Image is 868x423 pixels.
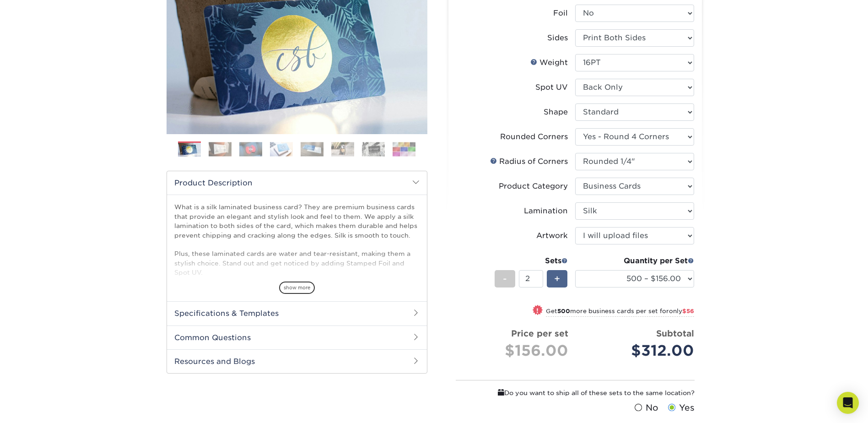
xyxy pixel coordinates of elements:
div: Quantity per Set [575,255,694,266]
img: Business Cards 06 [331,142,354,156]
div: $312.00 [582,340,694,362]
div: Open Intercom Messenger [837,392,859,414]
div: Radius of Corners [490,156,568,167]
img: Business Cards 08 [393,142,415,156]
span: only [669,308,694,315]
img: Business Cards 01 [178,138,201,161]
img: Business Cards 04 [270,142,293,156]
div: Rounded Corners [500,131,568,142]
label: No [632,401,658,414]
label: Yes [666,401,695,414]
div: Sets [495,255,568,266]
div: Sides [547,33,568,43]
img: Business Cards 07 [362,142,385,156]
div: Product Category [499,181,568,192]
small: Get more business cards per set for [546,308,694,317]
strong: 500 [557,308,570,315]
img: Business Cards 03 [239,142,262,156]
div: Foil [553,8,568,19]
div: Spot UV [535,82,568,93]
div: Shape [544,107,568,118]
div: Artwork [536,230,568,241]
div: Weight [530,57,568,68]
span: show more [279,282,315,294]
span: $56 [682,308,694,315]
h2: Specifications & Templates [167,301,427,325]
span: ! [536,306,539,315]
img: Business Cards 02 [209,142,232,156]
p: What is a silk laminated business card? They are premium business cards that provide an elegant a... [174,202,420,352]
strong: Subtotal [656,328,694,338]
strong: Price per set [511,328,568,338]
h2: Product Description [167,171,427,195]
div: Lamination [524,206,568,217]
span: + [554,272,560,286]
div: Do you want to ship all of these sets to the same location? [456,388,695,398]
img: Business Cards 05 [301,142,323,156]
div: $156.00 [463,340,568,362]
span: - [503,272,507,286]
h2: Resources and Blogs [167,349,427,373]
h2: Common Questions [167,325,427,349]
